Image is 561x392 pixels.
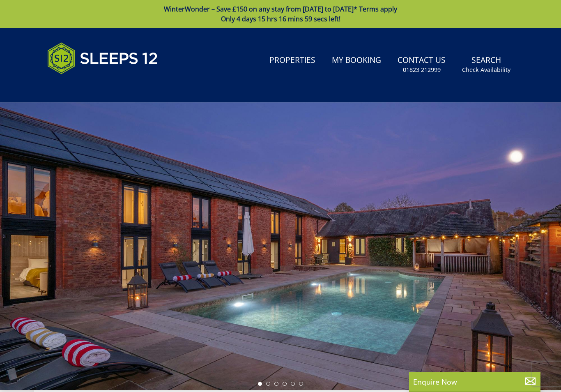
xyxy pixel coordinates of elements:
[462,66,510,74] small: Check Availability
[43,84,129,91] iframe: Customer reviews powered by Trustpilot
[47,38,158,79] img: Sleeps 12
[221,14,340,23] span: Only 4 days 15 hrs 16 mins 59 secs left!
[403,66,441,74] small: 01823 212999
[394,51,449,78] a: Contact Us01823 212999
[459,51,514,78] a: SearchCheck Availability
[329,51,384,70] a: My Booking
[266,51,319,70] a: Properties
[413,376,536,387] p: Enquire Now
